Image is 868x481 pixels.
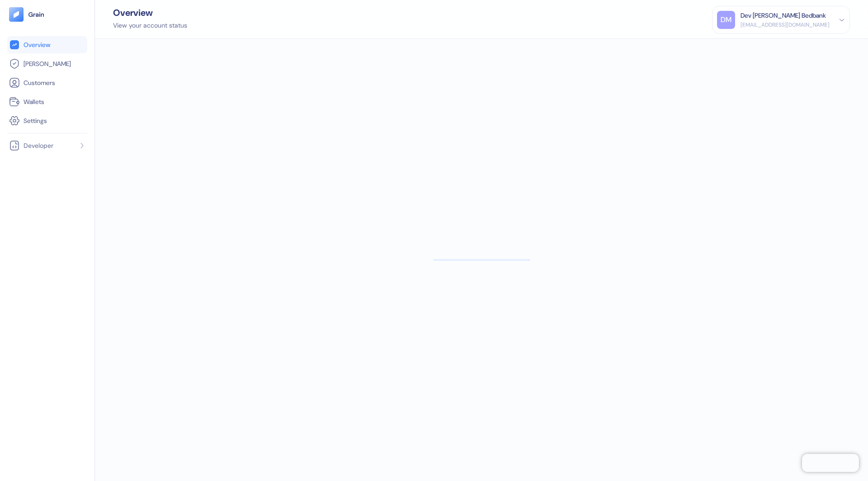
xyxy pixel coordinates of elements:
div: DM [717,11,735,29]
span: Settings [24,116,47,125]
a: [PERSON_NAME] [9,58,85,69]
a: Wallets [9,96,85,107]
span: Wallets [24,97,44,106]
span: Overview [24,40,50,49]
span: [PERSON_NAME] [24,59,71,68]
span: Customers [24,78,55,87]
div: Overview [113,8,187,17]
img: logo-tablet-V2.svg [9,7,24,22]
div: View your account status [113,21,187,30]
img: logo [28,11,45,18]
iframe: Chatra live chat [802,454,859,472]
div: Dev [PERSON_NAME] Bedbank [741,11,826,20]
a: Settings [9,115,85,126]
div: [EMAIL_ADDRESS][DOMAIN_NAME] [741,21,830,29]
a: Overview [9,39,85,50]
span: Developer [24,141,53,150]
a: Customers [9,77,85,88]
